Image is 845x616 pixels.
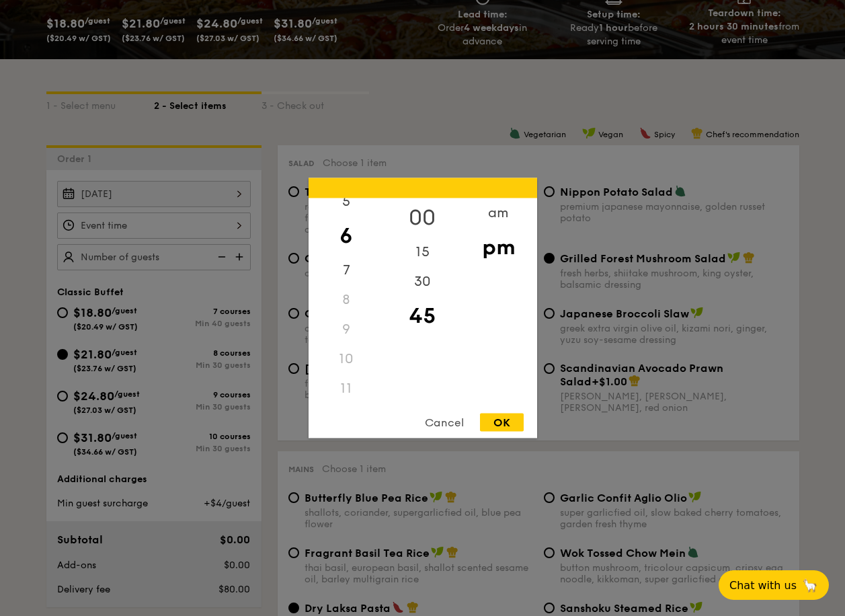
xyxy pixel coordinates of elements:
[385,237,460,267] div: 15
[309,256,385,285] div: 7
[729,579,797,592] span: Chat with us
[460,198,536,228] div: am
[309,187,385,217] div: 5
[309,217,385,256] div: 6
[385,267,460,297] div: 30
[385,297,460,336] div: 45
[309,315,385,344] div: 9
[385,198,460,237] div: 00
[309,344,385,374] div: 10
[460,228,536,267] div: pm
[480,414,524,432] div: OK
[802,578,818,593] span: 🦙
[719,570,829,600] button: Chat with us🦙
[411,414,477,432] div: Cancel
[309,285,385,315] div: 8
[309,374,385,403] div: 11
